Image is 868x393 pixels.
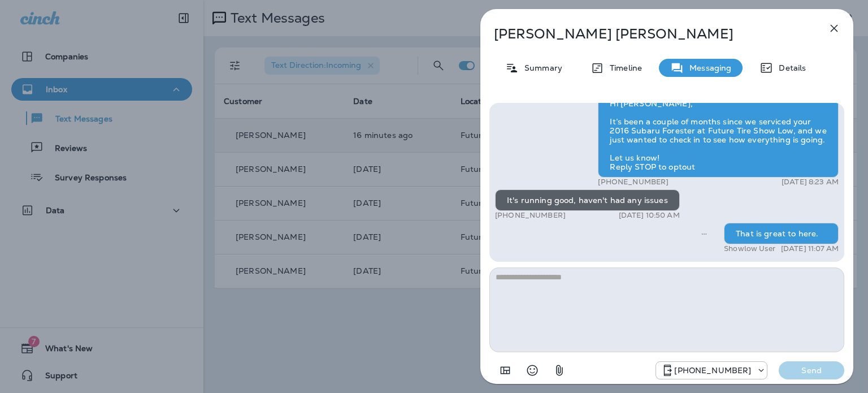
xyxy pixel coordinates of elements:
[494,359,517,382] button: Add in a premade template
[521,359,544,382] button: Select an emoji
[519,63,562,72] p: Summary
[724,223,839,244] div: That is great to here.
[495,189,680,211] div: It's running good, haven't had any issues
[724,244,775,253] p: Showlow User
[773,63,806,72] p: Details
[656,364,767,377] div: +1 (928) 232-1970
[598,178,669,187] p: [PHONE_NUMBER]
[684,63,731,72] p: Messaging
[598,93,839,178] div: Hi [PERSON_NAME], It’s been a couple of months since we serviced your 2016 Subaru Forester at Fut...
[782,178,839,187] p: [DATE] 8:23 AM
[701,228,707,238] span: Sent
[495,211,566,220] p: [PHONE_NUMBER]
[781,244,839,253] p: [DATE] 11:07 AM
[494,26,802,42] p: [PERSON_NAME] [PERSON_NAME]
[604,63,642,72] p: Timeline
[674,366,751,375] p: [PHONE_NUMBER]
[619,211,680,220] p: [DATE] 10:50 AM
